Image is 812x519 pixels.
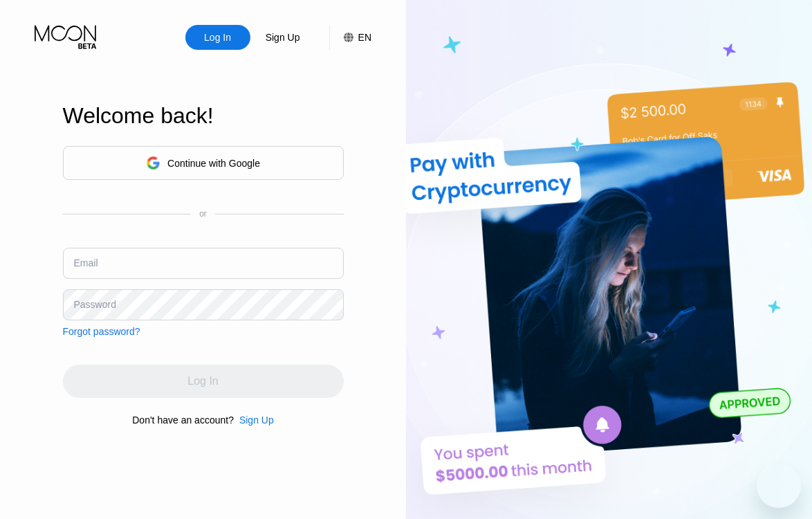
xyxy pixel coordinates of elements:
div: Continue with Google [167,158,260,169]
div: Log In [185,25,250,50]
div: Forgot password? [63,326,140,337]
div: Sign Up [250,25,315,50]
div: Continue with Google [63,146,344,180]
div: Don't have an account? [132,415,234,426]
div: Log In [203,30,232,44]
div: or [199,209,207,219]
div: Welcome back! [63,103,344,129]
iframe: Кнопка запуска окна обмена сообщениями [757,464,801,508]
div: Sign Up [264,30,302,44]
div: Email [74,257,98,268]
div: EN [329,25,371,50]
div: EN [358,32,371,43]
div: Sign Up [234,415,274,426]
div: Sign Up [239,415,274,426]
div: Password [74,299,116,310]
